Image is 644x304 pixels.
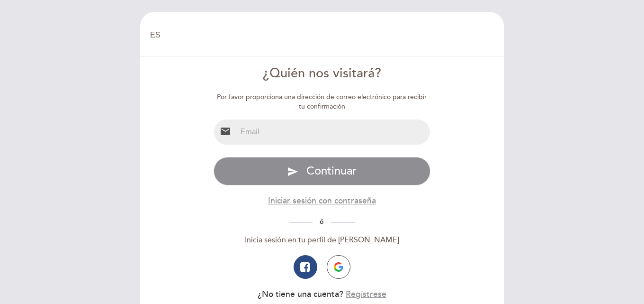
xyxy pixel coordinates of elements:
[214,235,431,246] div: Inicia sesión en tu perfil de [PERSON_NAME]
[287,166,298,177] i: send
[306,164,357,178] span: Continuar
[237,120,430,145] input: Email
[334,262,343,272] img: icon-google.png
[214,64,431,83] div: ¿Quién nos visitará?
[258,289,343,299] span: ¿No tiene una cuenta?
[214,157,431,185] button: send Continuar
[346,288,386,300] button: Regístrese
[313,218,331,226] span: ó
[220,126,231,137] i: email
[268,195,376,207] button: Iniciar sesión con contraseña
[214,92,431,111] div: Por favor proporciona una dirección de correo electrónico para recibir tu confirmación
